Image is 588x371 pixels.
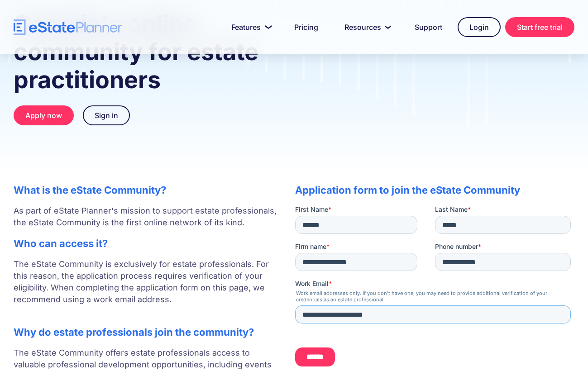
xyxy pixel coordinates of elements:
a: Support [404,18,453,36]
p: As part of eState Planner's mission to support estate professionals, the eState Community is the ... [14,205,277,228]
a: Features [220,18,279,36]
h2: Why do estate professionals join the community? [14,326,277,338]
h2: Who can access it? [14,238,277,249]
a: Sign in [83,105,130,125]
h2: What is the eState Community? [14,184,277,196]
h2: Application form to join the eState Community [295,184,574,196]
a: Start free trial [505,17,574,37]
a: Resources [334,18,399,36]
a: Apply now [14,105,74,125]
a: home [14,19,122,35]
a: Login [458,17,501,37]
a: Pricing [283,18,329,36]
p: The eState Community is exclusively for estate professionals. For this reason, the application pr... [14,258,277,317]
